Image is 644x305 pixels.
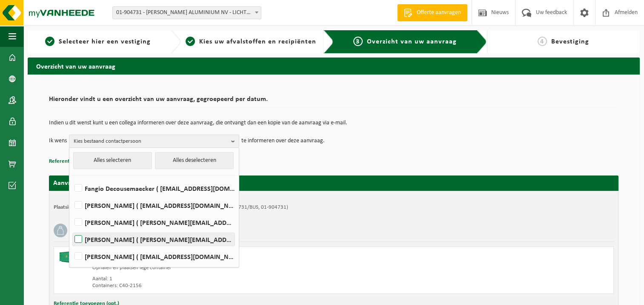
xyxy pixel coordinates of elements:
[92,265,368,271] div: Ophalen en plaatsen lege container
[186,37,195,46] span: 2
[45,37,54,46] span: 1
[73,182,235,195] label: Fangio Decousemaecker ( [EMAIL_ADDRESS][DOMAIN_NAME] )
[415,9,463,17] span: Offerte aanvragen
[32,37,164,47] a: 1Selecteer hier een vestiging
[73,199,235,212] label: [PERSON_NAME] ( [EMAIL_ADDRESS][DOMAIN_NAME] )
[49,120,618,126] p: Indien u dit wenst kunt u een collega informeren over deze aanvraag, die ontvangt dan een kopie v...
[241,135,325,147] p: te informeren over deze aanvraag.
[367,38,457,45] span: Overzicht van uw aanvraag
[54,204,91,210] strong: Plaatsingsadres:
[74,135,228,148] span: Kies bestaand contactpersoon
[551,38,589,45] span: Bevestiging
[73,152,152,169] button: Alles selecteren
[538,37,547,46] span: 4
[53,180,117,187] strong: Aanvraag voor [DATE]
[49,135,67,147] p: Ik wens
[92,282,368,289] div: Containers: C40-2156
[92,276,368,282] div: Aantal: 1
[58,251,84,264] img: HK-XC-40-GN-00.png
[185,37,317,47] a: 2Kies uw afvalstoffen en recipiënten
[113,7,261,19] span: 01-904731 - REMI CLAEYS ALUMINIUM NV - LICHTERVELDE
[199,38,316,45] span: Kies uw afvalstoffen en recipiënten
[353,37,363,46] span: 3
[397,4,467,21] a: Offerte aanvragen
[155,152,234,169] button: Alles deselecteren
[73,233,235,246] label: [PERSON_NAME] ( [PERSON_NAME][EMAIL_ADDRESS][DOMAIN_NAME] )
[28,58,640,74] h2: Overzicht van uw aanvraag
[112,6,261,19] span: 01-904731 - REMI CLAEYS ALUMINIUM NV - LICHTERVELDE
[73,216,235,229] label: [PERSON_NAME] ( [PERSON_NAME][EMAIL_ADDRESS][DOMAIN_NAME] )
[49,96,618,107] h2: Hieronder vindt u een overzicht van uw aanvraag, gegroepeerd per datum.
[59,38,151,45] span: Selecteer hier een vestiging
[69,135,239,147] button: Kies bestaand contactpersoon
[73,250,235,263] label: [PERSON_NAME] ( [EMAIL_ADDRESS][DOMAIN_NAME] )
[49,156,114,167] button: Referentie toevoegen (opt.)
